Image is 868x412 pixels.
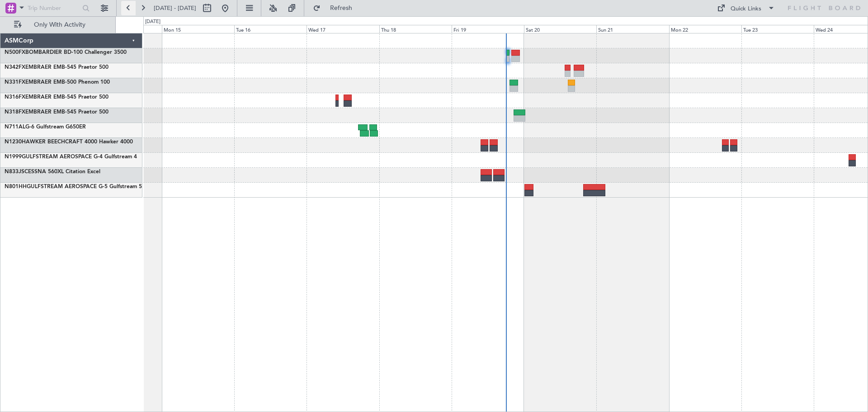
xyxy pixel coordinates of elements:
[5,109,108,115] a: N318FXEMBRAER EMB-545 Praetor 500
[5,65,25,70] span: N342FX
[162,25,234,33] div: Mon 15
[5,80,25,85] span: N331FX
[322,5,360,11] span: Refresh
[234,25,307,33] div: Tue 16
[5,124,25,130] span: N711AL
[24,22,95,28] span: Only With Activity
[5,80,110,85] a: N331FXEMBRAER EMB-500 Phenom 100
[379,25,452,33] div: Thu 18
[154,4,196,12] span: [DATE] - [DATE]
[5,50,127,55] a: N500FXBOMBARDIER BD-100 Challenger 3500
[28,1,80,15] input: Trip Number
[596,25,669,33] div: Sun 21
[5,95,25,100] span: N316FX
[5,50,25,55] span: N500FX
[5,139,22,145] span: N1230
[731,5,761,14] div: Quick Links
[741,25,814,33] div: Tue 23
[5,169,100,175] a: N833JSCESSNA 560XL Citation Excel
[712,1,779,15] button: Quick Links
[5,169,24,175] span: N833JS
[5,154,137,160] a: N1999GULFSTREAM AEROSPACE G-4 Gulfstream 4
[309,1,363,15] button: Refresh
[5,139,133,145] a: N1230HAWKER BEECHCRAFT 4000 Hawker 4000
[5,184,142,189] a: N801HHGULFSTREAM AEROSPACE G-5 Gulfstream 5
[524,25,596,33] div: Sat 20
[145,18,160,26] div: [DATE]
[5,124,86,130] a: N711ALG-6 Gulfstream G650ER
[10,18,98,32] button: Only With Activity
[5,184,27,189] span: N801HH
[452,25,524,33] div: Fri 19
[669,25,741,33] div: Mon 22
[5,109,25,115] span: N318FX
[5,154,22,160] span: N1999
[5,95,108,100] a: N316FXEMBRAER EMB-545 Praetor 500
[307,25,379,33] div: Wed 17
[5,65,108,70] a: N342FXEMBRAER EMB-545 Praetor 500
